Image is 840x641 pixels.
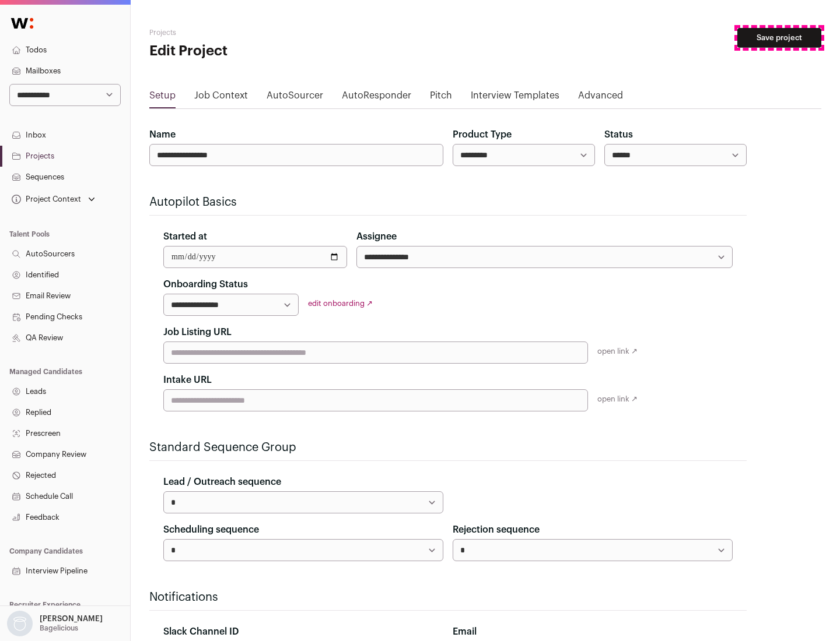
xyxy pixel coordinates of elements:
[149,28,373,37] h2: Projects
[604,128,633,142] label: Status
[9,195,81,204] div: Project Context
[7,611,33,636] img: nopic.png
[453,523,540,537] label: Rejection sequence
[471,89,559,107] a: Interview Templates
[149,589,747,605] h2: Notifications
[149,128,176,142] label: Name
[163,373,212,387] label: Intake URL
[40,624,78,633] p: Bagelicious
[5,611,105,636] button: Open dropdown
[163,475,281,489] label: Lead / Outreach sequence
[194,89,248,107] a: Job Context
[308,300,373,307] a: edit onboarding ↗
[9,191,97,207] button: Open dropdown
[149,89,176,107] a: Setup
[5,12,40,35] img: Wellfound
[149,42,373,61] h1: Edit Project
[430,89,452,107] a: Pitch
[267,89,323,107] a: AutoSourcer
[453,128,512,142] label: Product Type
[149,439,747,456] h2: Standard Sequence Group
[737,28,821,48] button: Save project
[453,625,733,639] div: Email
[356,230,397,244] label: Assignee
[163,277,248,291] label: Onboarding Status
[578,89,623,107] a: Advanced
[163,230,207,244] label: Started at
[163,523,259,537] label: Scheduling sequence
[40,614,103,624] p: [PERSON_NAME]
[163,625,239,639] label: Slack Channel ID
[163,325,232,339] label: Job Listing URL
[149,194,747,210] h2: Autopilot Basics
[342,89,411,107] a: AutoResponder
